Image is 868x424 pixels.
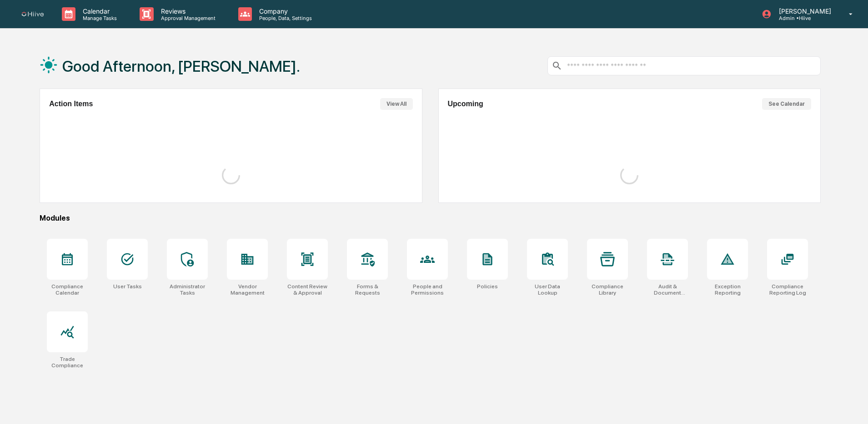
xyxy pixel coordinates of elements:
p: Company [252,7,316,15]
p: Reviews [154,7,220,15]
p: People, Data, Settings [252,15,316,21]
div: Vendor Management [227,283,268,296]
div: Compliance Reporting Log [767,283,808,296]
div: Trade Compliance [47,356,88,369]
img: logo [22,12,44,17]
h2: Upcoming [448,100,483,108]
div: People and Permissions [407,283,448,296]
div: User Tasks [113,283,142,290]
div: Content Review & Approval [287,283,328,296]
p: Approval Management [154,15,220,21]
div: Compliance Library [587,283,628,296]
button: View All [380,98,413,110]
div: Compliance Calendar [47,283,88,296]
h1: Good Afternoon, [PERSON_NAME]. [62,57,300,75]
div: Administrator Tasks [167,283,208,296]
div: User Data Lookup [527,283,568,296]
div: Policies [477,283,498,290]
div: Modules [40,214,821,222]
p: Manage Tasks [75,15,121,21]
h2: Action Items [49,100,93,108]
div: Exception Reporting [707,283,748,296]
p: [PERSON_NAME] [772,7,836,15]
button: See Calendar [762,98,811,110]
div: Audit & Document Logs [647,283,688,296]
p: Admin • Hiive [772,15,836,21]
p: Calendar [75,7,121,15]
div: Forms & Requests [347,283,388,296]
